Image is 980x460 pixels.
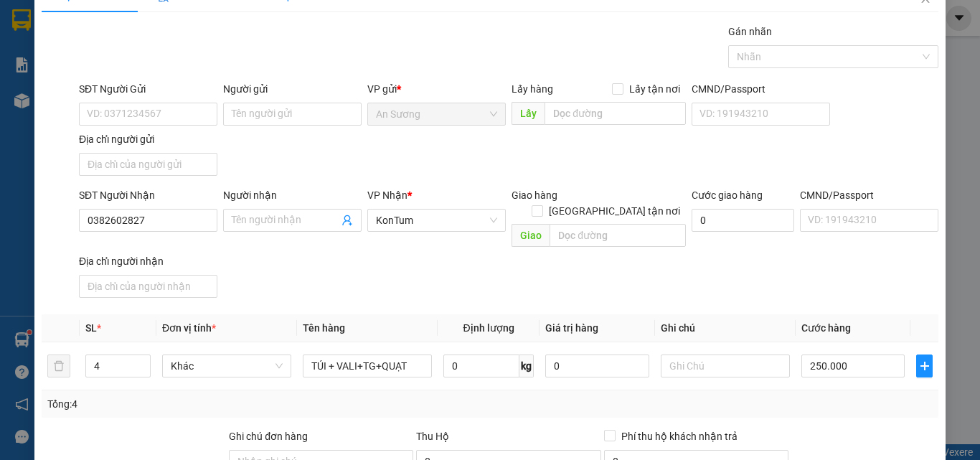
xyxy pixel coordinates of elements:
span: Cước hàng [801,322,851,334]
span: [GEOGRAPHIC_DATA] tận nơi [543,203,686,219]
div: Bến [PERSON_NAME] [123,12,237,47]
div: 150.000 [11,75,115,93]
input: Dọc đường [550,224,686,247]
div: CMND/Passport [692,81,830,97]
label: Cước giao hàng [692,189,763,201]
label: Gán nhãn [728,26,772,37]
span: Định lượng [463,322,514,334]
div: SĐT Người Gửi [79,81,217,97]
div: Người gửi [223,81,362,97]
span: Lấy [512,102,545,125]
span: SL [85,322,97,334]
span: KonTum [376,210,497,231]
input: Ghi Chú [661,355,790,377]
span: CR : [11,77,33,92]
span: Phí thu hộ khách nhận trả [616,428,743,444]
label: Ghi chú đơn hàng [229,431,308,442]
div: 0942118383 [12,29,113,50]
span: user-add [341,215,353,226]
span: Đơn vị tính [162,322,216,334]
div: VP gửi [367,81,506,97]
span: Giao hàng [512,189,557,201]
span: plus [917,360,932,372]
span: Lấy hàng [512,83,553,95]
span: VP Nhận [367,189,407,201]
div: 0981785199 [123,47,237,67]
button: delete [47,355,70,377]
span: Khác [171,355,283,377]
div: SĐT Người Nhận [79,187,217,203]
input: 0 [545,355,649,377]
div: An Sương [12,12,113,29]
div: Địa chỉ người nhận [79,253,217,269]
button: plus [916,355,933,377]
input: Địa chỉ của người gửi [79,153,217,176]
span: SL [116,100,135,120]
input: Dọc đường [545,102,686,125]
th: Ghi chú [655,314,796,342]
div: CMND/Passport [800,187,938,203]
span: Nhận: [123,14,157,29]
span: Lấy tận nơi [623,81,686,97]
span: Tên hàng [303,322,345,334]
span: Gửi: [12,14,34,29]
span: Giá trị hàng [545,322,598,334]
span: Giao [512,224,550,247]
input: VD: Bàn, Ghế [303,355,432,377]
span: Thu Hộ [416,431,449,442]
div: Tổng: 4 [47,396,380,412]
input: Địa chỉ của người nhận [79,275,217,298]
span: kg [519,355,534,377]
div: Địa chỉ người gửi [79,131,217,147]
span: An Sương [376,103,497,125]
div: Người nhận [223,187,362,203]
input: Cước giao hàng [692,209,794,232]
div: Tên hàng: TG ( : 3 ) [12,101,237,119]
